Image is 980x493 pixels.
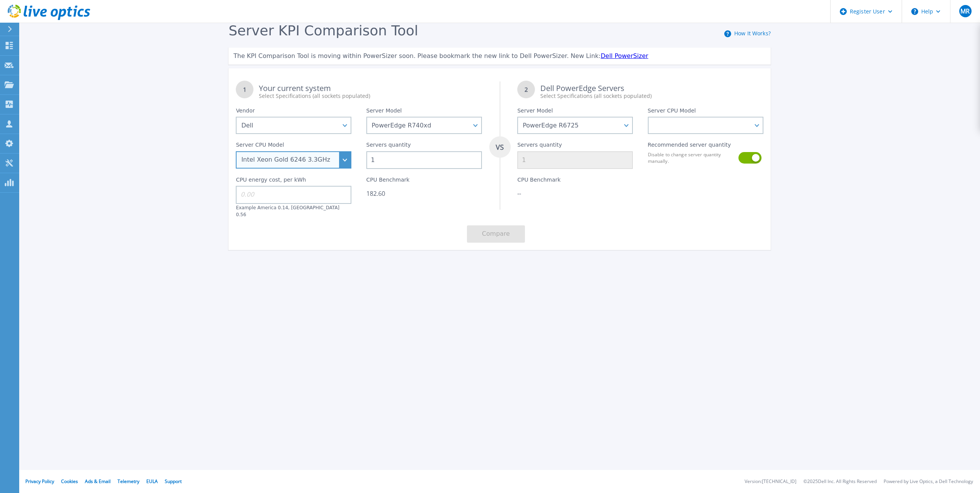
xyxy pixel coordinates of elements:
[517,190,633,197] div: --
[734,30,771,37] a: How It Works?
[85,478,111,485] a: Ads & Email
[366,177,410,186] label: CPU Benchmark
[236,205,339,217] label: Example America 0.14, [GEOGRAPHIC_DATA] 0.56
[540,84,763,100] div: Dell PowerEdge Servers
[118,478,139,485] a: Telemetry
[745,479,796,484] li: Version: [TECHNICAL_ID]
[25,478,54,485] a: Privacy Policy
[236,108,255,117] label: Vendor
[960,8,970,14] span: MR
[648,142,731,151] label: Recommended server quantity
[236,177,306,186] label: CPU energy cost, per kWh
[243,86,247,93] tspan: 1
[495,142,504,152] tspan: VS
[525,86,528,93] tspan: 2
[517,142,562,151] label: Servers quantity
[366,108,402,117] label: Server Model
[259,84,482,100] div: Your current system
[146,478,158,485] a: EULA
[648,151,734,164] label: Disable to change server quantity manually.
[233,52,601,60] span: The KPI Comparison Tool is moving within PowerSizer soon. Please bookmark the new link to Dell Po...
[517,177,561,186] label: CPU Benchmark
[236,186,351,203] input: 0.00
[540,92,763,100] div: Select Specifications (all sockets populated)
[61,478,78,485] a: Cookies
[884,479,973,484] li: Powered by Live Optics, a Dell Technology
[648,108,696,117] label: Server CPU Model
[366,190,482,197] div: 182.60
[165,478,182,485] a: Support
[259,92,482,100] div: Select Specifications (all sockets populated)
[228,23,418,38] span: Server KPI Comparison Tool
[517,108,553,117] label: Server Model
[236,142,284,151] label: Server CPU Model
[366,142,411,151] label: Servers quantity
[803,479,877,484] li: © 2025 Dell Inc. All Rights Reserved
[601,52,648,60] a: Dell PowerSizer
[467,225,525,243] button: Compare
